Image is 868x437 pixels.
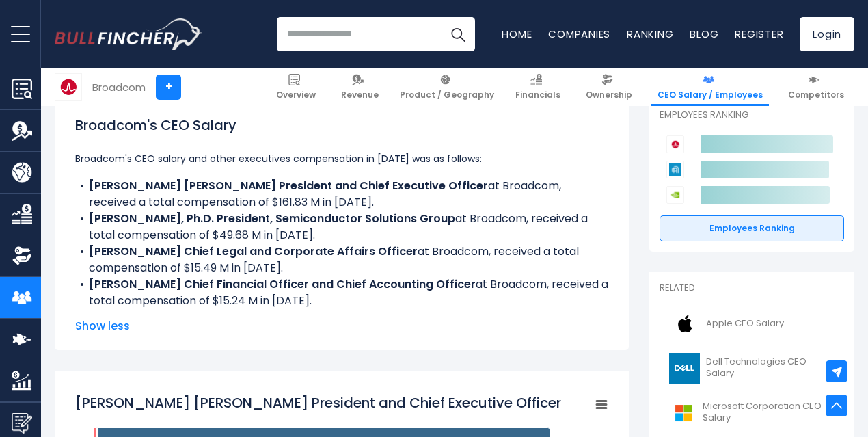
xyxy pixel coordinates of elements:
[706,318,784,330] span: Apple CEO Salary
[75,318,608,334] span: Show less
[657,90,763,101] span: CEO Salary / Employees
[156,75,181,100] a: +
[92,79,146,95] div: Broadcom
[668,308,702,339] img: AAPL logo
[660,215,844,241] a: Employees Ranking
[335,68,385,106] a: Revenue
[12,246,32,266] img: Ownership
[400,90,494,101] span: Product / Geography
[75,211,608,243] li: at Broadcom, received a total compensation of $49.68 M in [DATE].
[89,178,488,194] b: [PERSON_NAME] [PERSON_NAME] President and Chief Executive Officer
[548,27,610,41] a: Companies
[703,401,836,424] span: Microsoft Corporation CEO Salary
[668,353,702,384] img: DELL logo
[75,243,608,276] li: at Broadcom, received a total compensation of $15.49 M in [DATE].
[800,17,854,51] a: Login
[89,243,418,259] b: [PERSON_NAME] Chief Legal and Corporate Affairs Officer
[75,150,608,167] p: Broadcom's CEO salary and other executives compensation in [DATE] was as follows:
[75,178,608,211] li: at Broadcom, received a total compensation of $161.83 M in [DATE].
[276,90,316,101] span: Overview
[55,18,202,50] a: Go to homepage
[75,276,608,309] li: at Broadcom, received a total compensation of $15.24 M in [DATE].
[270,68,322,106] a: Overview
[89,276,476,292] b: [PERSON_NAME] Chief Financial Officer and Chief Accounting Officer
[586,90,632,101] span: Ownership
[660,394,844,432] a: Microsoft Corporation CEO Salary
[502,27,532,41] a: Home
[627,27,673,41] a: Ranking
[515,90,560,101] span: Financials
[75,115,608,135] h1: Broadcom's CEO Salary
[509,68,567,106] a: Financials
[89,211,455,226] b: [PERSON_NAME], Ph.D. President, Semiconductor Solutions Group
[341,90,379,101] span: Revenue
[666,161,684,178] img: Applied Materials competitors logo
[735,27,783,41] a: Register
[788,90,844,101] span: Competitors
[660,305,844,343] a: Apple CEO Salary
[441,17,475,51] button: Search
[55,74,81,100] img: AVGO logo
[660,282,844,294] p: Related
[668,397,699,428] img: MSFT logo
[660,349,844,387] a: Dell Technologies CEO Salary
[666,186,684,204] img: NVIDIA Corporation competitors logo
[75,393,561,412] tspan: [PERSON_NAME] [PERSON_NAME] President and Chief Executive Officer
[651,68,769,106] a: CEO Salary / Employees
[55,18,202,50] img: Bullfincher logo
[660,109,844,121] p: Employees Ranking
[782,68,850,106] a: Competitors
[580,68,638,106] a: Ownership
[394,68,500,106] a: Product / Geography
[690,27,718,41] a: Blog
[706,356,836,380] span: Dell Technologies CEO Salary
[666,135,684,153] img: Broadcom competitors logo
